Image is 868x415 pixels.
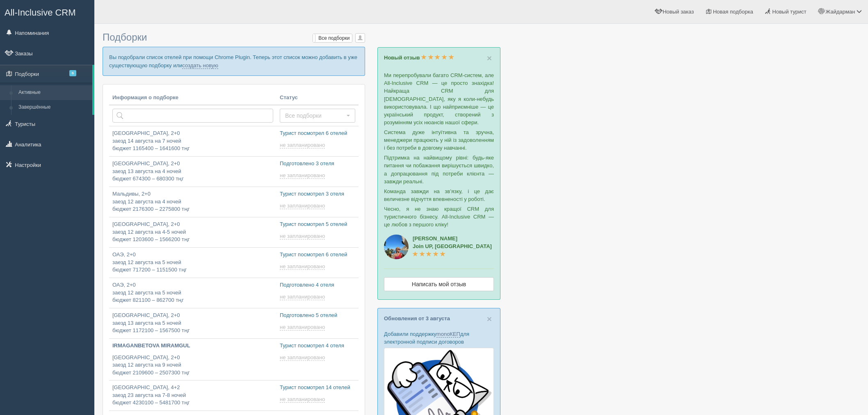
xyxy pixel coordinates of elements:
a: [GEOGRAPHIC_DATA], 2+0заезд 13 августа на 4 ночейбюджет 674300 – 680300 тңг [109,157,276,187]
span: All-Inclusive CRM [5,7,76,18]
p: [GEOGRAPHIC_DATA], 2+0 заезд 12 августа на 9 ночей бюджет 2109600 – 2507300 тңг [112,354,273,377]
span: 6 [69,70,76,76]
span: не запланировано [280,396,325,403]
span: не запланировано [280,233,325,239]
a: [GEOGRAPHIC_DATA], 4+2заезд 23 августа на 7-8 ночейбюджет 4230100 – 5481700 тңг [109,381,276,410]
a: не запланировано [280,294,327,300]
p: Чесно, я не знаю кращої CRM для туристичного бізнесу. All-Inclusive CRM — це любов з першого кліку! [384,205,494,228]
span: не запланировано [280,324,325,331]
p: [GEOGRAPHIC_DATA], 2+0 заезд 13 августа на 5 ночей бюджет 1172100 – 1567500 тңг [112,312,273,335]
span: не запланировано [280,172,325,179]
p: Подготовлено 4 отеля [280,281,355,289]
p: IRMAGANBETOVA MIRAMGUL [112,342,273,350]
p: Подготовлено 5 отелей [280,312,355,319]
p: [GEOGRAPHIC_DATA], 2+0 заезд 12 августа на 4-5 ночей бюджет 1203600 – 1566200 тңг [112,221,273,244]
a: не запланировано [280,203,327,209]
a: Мальдивы, 2+0заезд 12 августа на 4 ночейбюджет 2176300 – 2275800 тңг [109,187,276,217]
a: Новый отзыв [384,55,454,61]
button: Все подборки [280,109,355,123]
a: ОАЭ, 2+0заезд 12 августа на 5 ночейбюджет 717200 – 1151500 тңг [109,248,276,278]
p: Система дуже інтуїтивна та зручна, менеджери працюють у ній із задоволенням і без потреби в довго... [384,128,494,152]
p: [GEOGRAPHIC_DATA], 2+0 заезд 13 августа на 4 ночей бюджет 674300 – 680300 тңг [112,160,273,183]
span: не запланировано [280,354,325,361]
a: не запланировано [280,354,327,361]
p: Турист посмотрел 14 отелей [280,384,355,392]
p: Мальдивы, 2+0 заезд 12 августа на 4 ночей бюджет 2176300 – 2275800 тңг [112,190,273,213]
p: Турист посмотрел 4 отеля [280,342,355,350]
p: Турист посмотрел 6 отелей [280,251,355,259]
a: не запланировано [280,172,327,179]
th: Статус [276,91,359,105]
label: Все подборки [313,34,352,42]
a: Завершённые [15,100,92,115]
a: [GEOGRAPHIC_DATA], 2+0заезд 14 августа на 7 ночейбюджет 1165400 – 1641600 тңг [109,126,276,156]
p: Вы подобрали список отелей при помощи Chrome Plugin. Теперь этот список можно добавить в уже суще... [103,47,365,75]
span: Новая подборка [713,9,753,15]
th: Информация о подборке [109,91,276,105]
a: не запланировано [280,396,327,403]
p: Турист посмотрел 6 отелей [280,130,355,137]
button: Close [487,315,492,323]
a: IRMAGANBETOVA MIRAMGUL [GEOGRAPHIC_DATA], 2+0заезд 12 августа на 9 ночейбюджет 2109600 – 2507300 тңг [109,339,276,380]
a: monoКЕП [436,331,460,337]
span: Подборки [103,32,147,43]
p: Команда завжди на зв’язку, і це дає величезне відчуття впевненості у роботі. [384,187,494,203]
span: Жайдарман [825,9,855,15]
a: [GEOGRAPHIC_DATA], 2+0заезд 12 августа на 4-5 ночейбюджет 1203600 – 1566200 тңг [109,217,276,247]
a: не запланировано [280,324,327,331]
span: × [487,53,492,63]
span: Новый заказ [662,9,694,15]
span: не запланировано [280,142,325,148]
p: Підтримка на найвищому рівні: будь-яке питання чи побажання вирішується швидко, а допрацювання пі... [384,154,494,185]
a: не запланировано [280,142,327,148]
a: Написать мой отзыв [384,277,494,291]
a: не запланировано [280,233,327,239]
span: не запланировано [280,294,325,300]
p: Ми перепробували багато CRM-систем, але All-Inclusive CRM — це просто знахідка! Найкраща CRM для ... [384,71,494,126]
a: Активные [15,85,92,100]
p: Турист посмотрел 3 отеля [280,190,355,198]
p: [GEOGRAPHIC_DATA], 2+0 заезд 14 августа на 7 ночей бюджет 1165400 – 1641600 тңг [112,130,273,153]
p: Турист посмотрел 5 отелей [280,221,355,228]
a: создать новую [182,62,218,69]
span: не запланировано [280,203,325,209]
a: All-Inclusive CRM [0,0,94,23]
button: Close [487,54,492,62]
p: Подготовлено 3 отеля [280,160,355,168]
p: Добавили поддержку для электронной подписи договоров [384,330,494,346]
span: не запланировано [280,263,325,270]
p: [GEOGRAPHIC_DATA], 4+2 заезд 23 августа на 7-8 ночей бюджет 4230100 – 5481700 тңг [112,384,273,407]
span: Новый турист [772,9,806,15]
span: × [487,314,492,324]
p: ОАЭ, 2+0 заезд 12 августа на 5 ночей бюджет 717200 – 1151500 тңг [112,251,273,274]
a: ОАЭ, 2+0заезд 12 августа на 5 ночейбюджет 821100 – 862700 тңг [109,278,276,308]
a: Обновления от 3 августа [384,315,450,322]
a: [GEOGRAPHIC_DATA], 2+0заезд 13 августа на 5 ночейбюджет 1172100 – 1567500 тңг [109,308,276,338]
a: не запланировано [280,263,327,270]
span: Все подборки [285,112,345,120]
input: Поиск по стране или туристу [112,109,273,123]
p: ОАЭ, 2+0 заезд 12 августа на 5 ночей бюджет 821100 – 862700 тңг [112,281,273,304]
a: [PERSON_NAME]Join UP, [GEOGRAPHIC_DATA] [413,235,492,257]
